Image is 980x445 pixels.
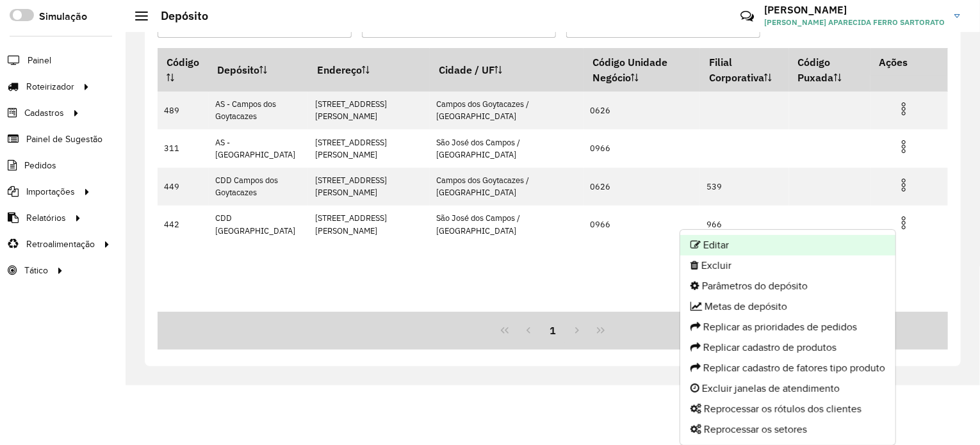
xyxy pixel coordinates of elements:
[308,206,430,243] td: [STREET_ADDRESS][PERSON_NAME]
[26,80,74,93] span: Roteirizador
[680,276,895,296] li: Parâmetros do depósito
[430,206,584,243] td: São José dos Campos / [GEOGRAPHIC_DATA]
[158,168,209,206] td: 449
[584,206,700,243] td: 0966
[587,4,721,38] div: Críticas? Dúvidas? Elogios? Sugestões? Entre em contato conosco!
[24,159,56,172] span: Pedidos
[584,129,700,167] td: 0966
[700,168,789,206] td: 539
[680,419,895,440] li: Reprocessar os setores
[680,296,895,317] li: Metas de depósito
[26,211,66,225] span: Relatórios
[158,206,209,243] td: 442
[308,168,430,206] td: [STREET_ADDRESS][PERSON_NAME]
[700,49,789,92] th: Filial Corporativa
[158,92,209,129] td: 489
[308,92,430,129] td: [STREET_ADDRESS][PERSON_NAME]
[680,255,895,276] li: Excluir
[680,317,895,337] li: Replicar as prioridades de pedidos
[430,49,584,92] th: Cidade / UF
[209,49,309,92] th: Depósito
[308,129,430,167] td: [STREET_ADDRESS][PERSON_NAME]
[209,168,309,206] td: CDD Campos dos Goytacazes
[680,378,895,399] li: Excluir janelas de atendimento
[26,133,102,146] span: Painel de Sugestão
[764,4,945,16] h3: [PERSON_NAME]
[680,399,895,419] li: Reprocessar os rótulos dos clientes
[680,358,895,378] li: Replicar cadastro de fatores tipo produto
[680,337,895,358] li: Replicar cadastro de produtos
[308,49,430,92] th: Endereço
[789,49,870,92] th: Código Puxada
[39,9,87,24] label: Simulação
[870,49,947,76] th: Ações
[584,49,700,92] th: Código Unidade Negócio
[584,92,700,129] td: 0626
[764,17,945,28] span: [PERSON_NAME] APARECIDA FERRO SARTORATO
[209,129,309,167] td: AS - [GEOGRAPHIC_DATA]
[148,9,208,23] h2: Depósito
[584,168,700,206] td: 0626
[28,54,51,67] span: Painel
[158,129,209,167] td: 311
[24,264,48,277] span: Tático
[680,235,895,255] li: Editar
[209,206,309,243] td: CDD [GEOGRAPHIC_DATA]
[733,3,761,30] a: Contato Rápido
[700,206,789,243] td: 966
[430,168,584,206] td: Campos dos Goytacazes / [GEOGRAPHIC_DATA]
[26,185,75,198] span: Importações
[430,129,584,167] td: São José dos Campos / [GEOGRAPHIC_DATA]
[24,106,64,120] span: Cadastros
[158,49,209,92] th: Código
[541,318,565,343] button: 1
[26,238,95,251] span: Retroalimentação
[209,92,309,129] td: AS - Campos dos Goytacazes
[430,92,584,129] td: Campos dos Goytacazes / [GEOGRAPHIC_DATA]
